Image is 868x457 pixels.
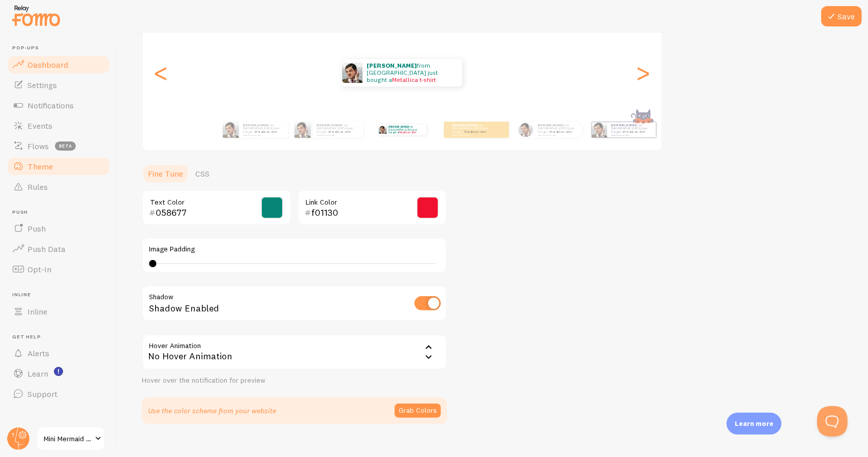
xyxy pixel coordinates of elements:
img: Fomo [378,126,386,134]
small: about 4 minutes ago [538,134,578,136]
a: Dashboard [6,54,111,75]
span: Support [27,389,57,399]
a: Push [6,218,111,239]
a: CSS [189,163,216,184]
span: Push Data [27,244,66,254]
p: from [GEOGRAPHIC_DATA] just bought a [452,123,493,136]
div: Shadow Enabled [142,285,447,323]
span: Push [27,223,46,234]
a: Learn [6,363,111,384]
span: Theme [27,161,53,172]
small: about 4 minutes ago [317,134,358,136]
img: Fomo [518,122,533,137]
img: Fomo [294,122,311,138]
a: Metallica t-shirt [464,130,486,134]
span: Rules [27,182,48,192]
a: Theme [6,156,111,177]
a: Rules [6,177,111,197]
img: Fomo [342,63,363,83]
span: Mini Mermaid Tails Ltd [44,433,92,445]
span: Flows [27,141,49,151]
a: Push Data [6,239,111,259]
strong: [PERSON_NAME] [317,123,341,127]
strong: [PERSON_NAME] [388,125,409,128]
strong: [PERSON_NAME] [367,62,417,69]
span: Push [12,209,111,216]
button: Grab Colors [395,404,441,418]
p: from [GEOGRAPHIC_DATA] just bought a [388,124,423,135]
a: Settings [6,75,111,95]
span: Inline [12,292,111,298]
iframe: Help Scout Beacon - Open [817,406,848,437]
a: Inline [6,301,111,322]
span: Alerts [27,348,49,358]
strong: [PERSON_NAME] [538,123,562,127]
img: fomo-relay-logo-orange.svg [11,3,62,28]
p: from [GEOGRAPHIC_DATA] just bought a [611,123,652,136]
svg: <p>Watch New Feature Tutorials!</p> [54,367,63,376]
span: Get Help [12,334,111,340]
span: Inline [27,306,47,317]
div: Next slide [637,36,649,109]
span: Opt-In [27,264,51,274]
p: Use the color scheme from your website [148,406,276,416]
span: Learn [27,368,48,379]
div: Hover over the notification for preview [142,376,447,385]
span: beta [55,141,76,151]
p: from [GEOGRAPHIC_DATA] just bought a [538,123,579,136]
a: Opt-In [6,259,111,279]
p: from [GEOGRAPHIC_DATA] just bought a [243,123,284,136]
span: Pop-ups [12,45,111,51]
a: Metallica t-shirt [255,130,277,134]
strong: [PERSON_NAME] [243,123,267,127]
a: Fine Tune [142,163,189,184]
img: Fomo [591,122,607,137]
div: Previous slide [155,36,167,109]
p: Learn more [735,419,773,429]
strong: [PERSON_NAME] [452,123,476,127]
a: Metallica t-shirt [392,76,436,83]
span: Dashboard [27,60,68,70]
a: Mini Mermaid Tails Ltd [37,426,105,451]
span: Notifications [27,100,74,110]
a: Metallica t-shirt [329,130,351,134]
small: about 4 minutes ago [243,134,283,136]
div: Learn more [727,413,782,435]
span: Events [27,121,52,131]
a: Notifications [6,95,111,116]
p: from [GEOGRAPHIC_DATA] just bought a [317,123,360,136]
strong: [PERSON_NAME] [611,123,636,127]
a: Support [6,384,111,404]
small: about 4 minutes ago [452,134,492,136]
a: Metallica t-shirt [550,130,572,134]
a: Flows beta [6,136,111,156]
a: Metallica t-shirt [623,130,645,134]
a: Metallica t-shirt [399,131,416,134]
p: from [GEOGRAPHIC_DATA] just bought a [367,59,452,87]
small: about 4 minutes ago [611,134,651,136]
span: Settings [27,80,57,90]
div: No Hover Animation [142,334,447,370]
a: Events [6,116,111,136]
label: Image Padding [149,245,440,254]
img: Fomo [223,122,239,138]
a: Alerts [6,343,111,363]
